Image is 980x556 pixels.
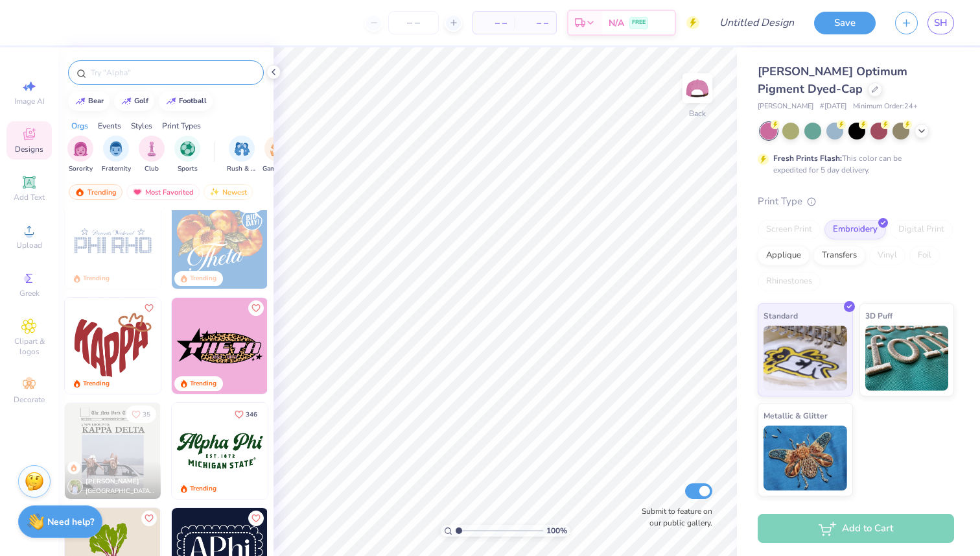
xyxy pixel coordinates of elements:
span: Metallic & Glitter [764,409,828,422]
img: Sorority Image [73,141,88,156]
span: Image AI [14,96,45,106]
span: Add Text [14,192,45,202]
span: Sorority [69,164,93,174]
button: filter button [102,136,131,174]
button: football [159,91,213,111]
div: Digital Print [890,220,953,239]
span: # [DATE] [820,101,846,112]
img: trend_line.gif [166,97,176,105]
div: filter for Club [139,136,165,174]
img: Newest.gif [209,187,220,197]
span: Decorate [14,394,45,405]
button: filter button [174,136,200,174]
div: Embroidery [824,220,886,239]
div: Back [689,108,706,119]
span: [PERSON_NAME] [758,101,813,112]
div: Newest [204,184,253,200]
img: Sports Image [180,141,195,156]
button: golf [114,91,154,111]
div: Print Types [162,120,201,132]
button: filter button [227,136,257,174]
div: This color can be expedited for 5 day delivery. [773,152,933,176]
span: – – [522,16,548,30]
div: bear [88,97,104,104]
div: Rhinestones [758,272,821,291]
img: 3D Puff [865,326,949,391]
span: SH [934,16,948,30]
span: [PERSON_NAME] Optimum Pigment Dyed-Cap [758,64,907,97]
input: Try "Alpha" [89,66,255,79]
input: Untitled Design [709,10,804,36]
div: filter for Game Day [262,136,292,174]
img: Back [684,75,710,101]
div: filter for Rush & Bid [227,136,257,174]
div: Print Type [758,194,954,209]
div: Styles [131,120,152,132]
div: Events [98,120,121,132]
a: SH [927,12,954,34]
span: Rush & Bid [227,164,257,174]
span: Standard [764,309,798,322]
img: Rush & Bid Image [235,141,250,156]
button: filter button [67,136,93,174]
img: most_fav.gif [132,187,143,197]
img: trend_line.gif [75,97,86,105]
div: football [179,97,207,104]
strong: Need help? [47,516,94,528]
div: Vinyl [869,246,905,265]
div: filter for Sorority [67,136,93,174]
span: Game Day [262,164,292,174]
div: Transfers [813,246,865,265]
div: Foil [909,246,940,265]
img: Metallic & Glitter [764,426,847,490]
span: Minimum Order: 24 + [853,101,918,112]
span: Designs [15,144,43,154]
button: filter button [139,136,165,174]
img: Game Day Image [270,141,285,156]
div: Screen Print [758,220,821,239]
div: Applique [758,246,810,265]
span: N/A [609,16,624,30]
strong: Fresh Prints Flash: [773,153,842,163]
span: Sports [178,164,198,174]
img: trending.gif [75,187,85,197]
div: filter for Fraternity [102,136,131,174]
button: Save [814,12,876,34]
span: Greek [19,288,40,298]
span: Upload [16,240,42,250]
span: – – [481,16,507,30]
span: 3D Puff [865,309,892,322]
span: Fraternity [102,164,131,174]
span: Club [145,164,159,174]
img: Club Image [145,141,159,156]
img: trend_line.gif [121,97,132,105]
button: filter button [262,136,292,174]
span: Clipart & logos [6,336,52,357]
div: Trending [69,184,122,200]
div: filter for Sports [174,136,200,174]
input: – – [388,11,439,34]
div: Most Favorited [126,184,200,200]
div: golf [134,97,148,104]
span: FREE [632,18,646,27]
span: 100 % [546,525,567,537]
img: Standard [764,326,847,391]
img: Fraternity Image [109,141,123,156]
div: Orgs [71,120,88,132]
button: bear [68,91,110,111]
label: Submit to feature on our public gallery. [635,505,712,529]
